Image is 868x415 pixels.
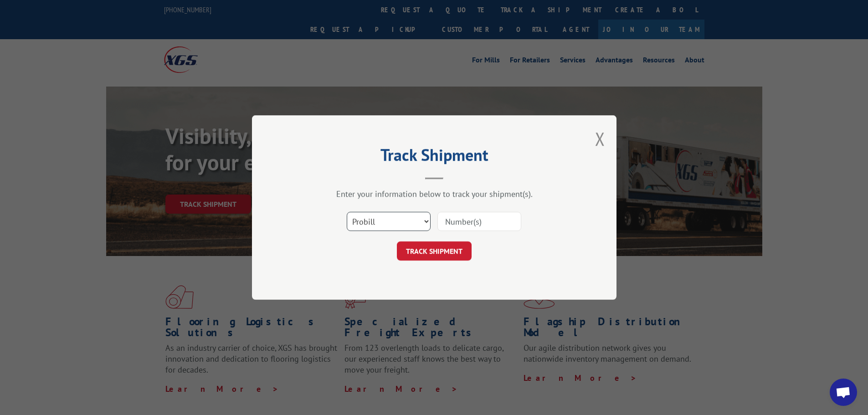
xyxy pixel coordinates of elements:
h2: Track Shipment [298,149,571,166]
div: Enter your information below to track your shipment(s). [298,189,571,199]
button: Close modal [595,127,605,151]
div: Open chat [830,379,857,406]
input: Number(s) [437,212,521,231]
button: TRACK SHIPMENT [397,241,472,261]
